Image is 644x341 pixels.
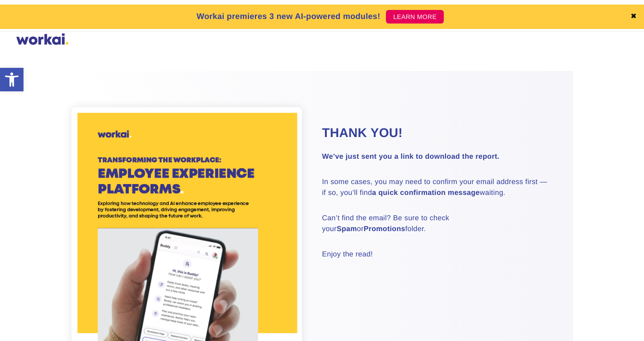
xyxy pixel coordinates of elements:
p: In some cases, you may need to confirm your email address first — if so, you’ll find waiting. [322,177,550,199]
p: Can’t find the email? Be sure to check your or folder. [322,213,550,235]
a: LEARN MORE [386,10,444,24]
strong: a quick confirmation message [372,189,479,197]
p: Workai premieres 3 new AI-powered modules! [197,10,381,23]
p: Enjoy the read! [322,249,550,260]
strong: Spam [337,225,357,233]
strong: Promotions [364,225,405,233]
strong: We’ve just sent you a link to download the report. [322,153,500,161]
h2: Thank you! [322,124,550,142]
a: ✖ [630,13,637,20]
